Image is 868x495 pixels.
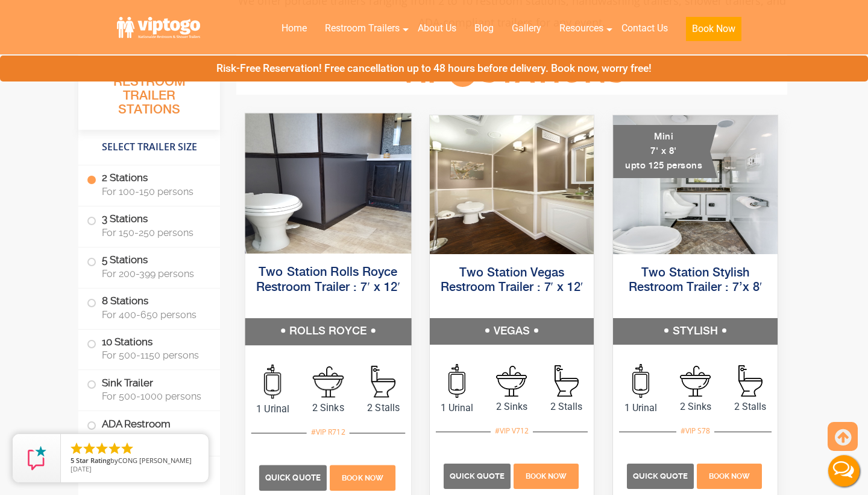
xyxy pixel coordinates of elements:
[680,366,711,397] img: an icon of sink
[87,289,212,326] label: 8 Stations
[87,370,212,407] label: Sink Trailer
[300,400,356,415] span: 2 Sinks
[696,470,764,481] a: Book Now
[627,470,696,481] a: Quick Quote
[550,15,612,42] a: Resources
[485,400,539,414] span: 2 Sinks
[87,411,212,452] label: ADA Restroom Trailers
[686,17,741,41] button: Book Now
[82,441,96,456] li: 
[118,456,192,465] span: CONG [PERSON_NAME]
[371,366,395,398] img: an icon of stall
[633,471,688,481] span: Quick Quote
[723,400,778,414] span: 2 Stalls
[629,267,762,294] a: Two Station Stylish Restroom Trailer : 7’x 8′
[709,472,750,481] span: Book Now
[503,15,550,42] a: Gallery
[342,474,383,482] span: Book Now
[356,400,411,415] span: 2 Stalls
[820,447,868,495] button: Live Chat
[465,15,503,42] a: Blog
[491,423,533,439] div: #VIP V712
[87,330,212,367] label: 10 Stations
[245,113,411,254] img: Side view of two station restroom trailer with separate doors for males and females
[430,115,594,254] img: Side view of two station restroom trailer with separate doors for males and females
[316,15,409,42] a: Restroom Trailers
[444,470,512,481] a: Quick Quote
[313,366,344,397] img: an icon of sink
[102,186,206,197] span: For 100-150 persons
[120,441,134,456] li: 
[259,471,329,483] a: Quick Quote
[102,268,206,279] span: For 200-399 persons
[526,472,567,481] span: Book Now
[102,227,206,238] span: For 150-250 persons
[87,247,212,285] label: 5 Stations
[69,441,84,456] li: 
[539,400,594,414] span: 2 Stalls
[71,464,92,473] span: [DATE]
[71,457,199,465] span: by
[245,401,301,416] span: 1 Urinal
[738,365,763,397] img: an icon of stall
[78,136,220,159] h4: Select Trailer Size
[380,56,644,89] h3: VIP Stations
[613,125,717,178] div: Mini 7' x 8' upto 125 persons
[76,456,110,465] span: Star Rating
[256,266,400,293] a: Two Station Rolls Royce Restroom Trailer : 7′ x 12′
[613,115,778,254] img: A mini restroom trailer with two separate stations and separate doors for males and females
[245,318,411,345] h5: ROLLS ROYCE
[71,456,74,465] span: 5
[102,350,206,361] span: For 500-1150 persons
[409,15,465,42] a: About Us
[448,364,465,398] img: an icon of urinal
[612,15,677,42] a: Contact Us
[441,267,583,294] a: Two Station Vegas Restroom Trailer : 7′ x 12′
[25,446,49,470] img: Review Rating
[555,365,579,397] img: an icon of stall
[264,365,281,399] img: an icon of urinal
[265,473,321,482] span: Quick Quote
[329,471,397,483] a: Book Now
[87,206,212,244] label: 3 Stations
[87,165,212,203] label: 2 Stations
[102,309,206,321] span: For 400-650 persons
[430,318,594,345] h5: VEGAS
[512,470,580,481] a: Book Now
[430,401,485,415] span: 1 Urinal
[307,424,350,440] div: #VIP R712
[95,441,109,456] li: 
[102,391,206,402] span: For 500-1000 persons
[496,366,527,397] img: an icon of sink
[613,318,778,345] h5: STYLISH
[272,15,316,42] a: Home
[632,364,649,398] img: an icon of urinal
[677,15,750,48] a: Book Now
[668,400,723,414] span: 2 Sinks
[107,441,122,456] li: 
[676,423,714,439] div: #VIP S78
[78,57,220,130] h3: All Portable Restroom Trailer Stations
[613,401,668,415] span: 1 Urinal
[450,471,505,481] span: Quick Quote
